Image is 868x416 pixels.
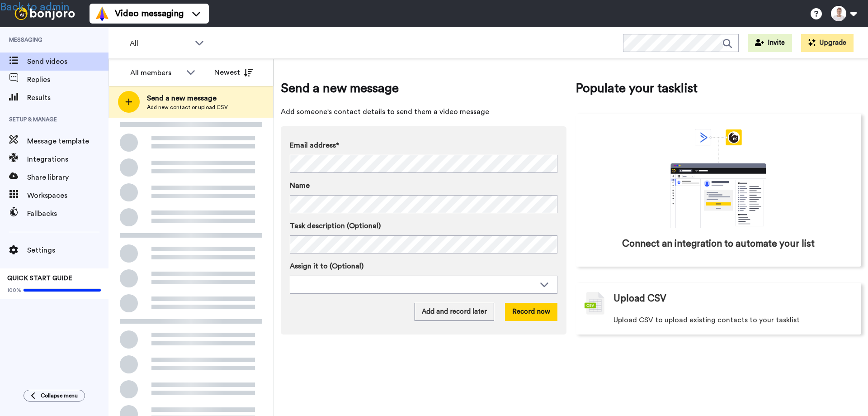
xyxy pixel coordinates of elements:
[613,292,666,306] span: Upload CSV
[27,154,108,165] span: Integrations
[27,208,108,219] span: Fallbacks
[290,220,557,231] label: Task description (Optional)
[290,261,557,272] label: Assign it to (Optional)
[651,129,786,228] div: animation
[505,303,557,321] button: Record now
[576,79,861,97] span: Populate your tasklist
[24,390,85,402] button: Collapse menu
[130,67,182,78] div: All members
[585,292,604,315] img: csv-grey.png
[281,106,566,117] span: Add someone's contact details to send them a video message
[27,190,108,201] span: Workspaces
[27,245,108,256] span: Settings
[290,140,557,151] label: Email address*
[27,56,108,67] span: Send videos
[27,92,108,103] span: Results
[622,237,815,251] span: Connect an integration to automate your list
[290,180,310,191] span: Name
[41,392,78,399] span: Collapse menu
[415,303,494,321] button: Add and record later
[130,38,190,49] span: All
[27,74,108,85] span: Replies
[748,34,792,52] button: Invite
[801,34,854,52] button: Upgrade
[115,7,184,20] span: Video messaging
[27,172,108,183] span: Share library
[147,104,228,111] span: Add new contact or upload CSV
[27,136,108,147] span: Message template
[147,93,228,104] span: Send a new message
[7,275,72,282] span: QUICK START GUIDE
[281,79,566,97] span: Send a new message
[95,6,109,21] img: vm-color.svg
[613,315,800,325] span: Upload CSV to upload existing contacts to your tasklist
[208,63,259,81] button: Newest
[7,287,21,294] span: 100%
